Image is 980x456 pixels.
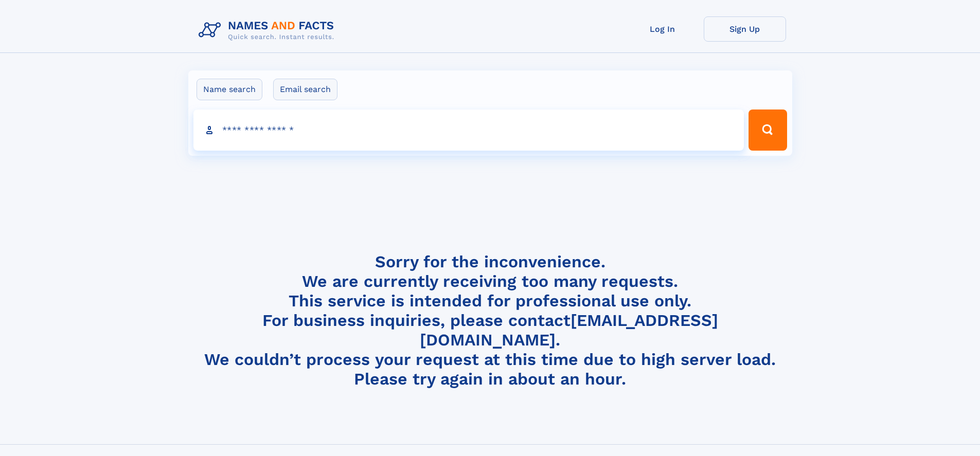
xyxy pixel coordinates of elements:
[197,79,262,100] label: Name search
[194,252,786,389] h4: Sorry for the inconvenience. We are currently receiving too many requests. This service is intend...
[704,16,786,42] a: Sign Up
[420,311,718,350] a: [EMAIL_ADDRESS][DOMAIN_NAME]
[193,110,744,151] input: search input
[621,16,704,42] a: Log In
[194,16,343,44] img: Logo Names and Facts
[273,79,337,100] label: Email search
[749,110,787,151] button: Search Button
